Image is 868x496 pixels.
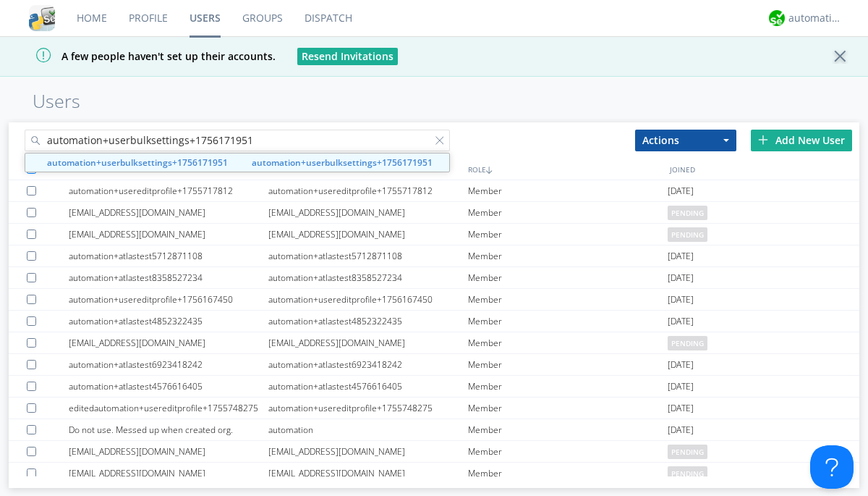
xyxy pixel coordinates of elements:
div: [EMAIL_ADDRESS][DOMAIN_NAME] [69,463,268,484]
span: A few people haven't set up their accounts. [11,49,276,63]
span: [DATE] [668,289,694,311]
div: Member [468,419,668,440]
a: automation+atlastest6923418242automation+atlastest6923418242Member[DATE] [9,354,859,376]
div: Member [468,202,668,223]
span: pending [668,336,707,350]
div: Member [468,180,668,201]
div: automation+usereditprofile+1755717812 [268,180,468,201]
div: [EMAIL_ADDRESS][DOMAIN_NAME] [268,332,468,353]
div: automation+atlastest4852322435 [268,311,468,332]
div: automation+usereditprofile+1756167450 [69,289,268,310]
span: pending [668,206,707,220]
div: automation+atlastest5712871108 [268,245,468,266]
span: [DATE] [668,376,694,398]
a: automation+atlastest4576616405automation+atlastest4576616405Member[DATE] [9,376,859,398]
div: Do not use. Messed up when created org. [69,419,268,440]
div: automation+atlastest6923418242 [69,354,268,375]
div: Member [468,463,668,484]
div: [EMAIL_ADDRESS][DOMAIN_NAME] [268,202,468,223]
div: automation+usereditprofile+1755748275 [268,398,468,419]
div: [EMAIL_ADDRESS][DOMAIN_NAME] [69,224,268,245]
div: Member [468,311,668,332]
span: [DATE] [668,311,694,332]
a: [EMAIL_ADDRESS][DOMAIN_NAME][EMAIL_ADDRESS][DOMAIN_NAME]Memberpending [9,224,859,245]
div: [EMAIL_ADDRESS][DOMAIN_NAME] [69,202,268,223]
div: automation+usereditprofile+1756167450 [268,289,468,310]
div: automation [268,419,468,440]
div: [EMAIL_ADDRESS][DOMAIN_NAME] [69,332,268,353]
div: [EMAIL_ADDRESS][DOMAIN_NAME] [268,463,468,484]
span: pending [668,445,707,459]
span: [DATE] [668,398,694,419]
div: Member [468,289,668,310]
strong: automation+userbulksettings+1756171951 [47,156,228,169]
div: Member [468,441,668,462]
div: [EMAIL_ADDRESS][DOMAIN_NAME] [69,441,268,462]
button: Resend Invitations [297,48,398,65]
a: automation+usereditprofile+1755717812automation+usereditprofile+1755717812Member[DATE] [9,180,859,202]
div: Member [468,245,668,266]
span: [DATE] [668,419,694,441]
div: automation+atlastest8358527234 [268,267,468,288]
div: Member [468,267,668,288]
span: pending [668,227,707,242]
div: Member [468,354,668,375]
iframe: Toggle Customer Support [810,445,854,489]
button: Actions [635,130,736,151]
a: Do not use. Messed up when created org.automationMember[DATE] [9,419,859,441]
div: automation+atlas [788,11,843,25]
a: automation+usereditprofile+1756167450automation+usereditprofile+1756167450Member[DATE] [9,289,859,311]
span: [DATE] [668,180,694,202]
img: d2d01cd9b4174d08988066c6d424eccd [769,10,785,26]
img: plus.svg [758,135,768,145]
div: [EMAIL_ADDRESS][DOMAIN_NAME] [268,441,468,462]
div: automation+atlastest8358527234 [69,267,268,288]
span: [DATE] [668,354,694,376]
a: automation+atlastest8358527234automation+atlastest8358527234Member[DATE] [9,267,859,289]
div: automation+atlastest5712871108 [69,245,268,266]
a: editedautomation+usereditprofile+1755748275automation+usereditprofile+1755748275Member[DATE] [9,398,859,419]
a: [EMAIL_ADDRESS][DOMAIN_NAME][EMAIL_ADDRESS][DOMAIN_NAME]Memberpending [9,463,859,484]
div: Add New User [751,130,852,151]
span: [DATE] [668,267,694,289]
div: Member [468,376,668,397]
div: editedautomation+usereditprofile+1755748275 [69,398,268,419]
div: JOINED [666,159,868,180]
strong: automation+userbulksettings+1756171951 [252,156,433,169]
div: [EMAIL_ADDRESS][DOMAIN_NAME] [268,224,468,245]
img: cddb5a64eb264b2086981ab96f4c1ba7 [29,5,55,31]
a: [EMAIL_ADDRESS][DOMAIN_NAME][EMAIL_ADDRESS][DOMAIN_NAME]Memberpending [9,441,859,463]
div: automation+atlastest4576616405 [268,376,468,397]
div: Member [468,398,668,419]
span: pending [668,466,707,481]
div: automation+atlastest4852322435 [69,311,268,332]
span: [DATE] [668,245,694,267]
a: [EMAIL_ADDRESS][DOMAIN_NAME][EMAIL_ADDRESS][DOMAIN_NAME]Memberpending [9,202,859,224]
div: automation+atlastest6923418242 [268,354,468,375]
input: Search users [25,130,450,151]
a: automation+atlastest5712871108automation+atlastest5712871108Member[DATE] [9,245,859,267]
a: [EMAIL_ADDRESS][DOMAIN_NAME][EMAIL_ADDRESS][DOMAIN_NAME]Memberpending [9,332,859,354]
div: ROLE [464,159,666,180]
div: automation+usereditprofile+1755717812 [69,180,268,201]
div: Member [468,224,668,245]
div: Member [468,332,668,353]
a: automation+atlastest4852322435automation+atlastest4852322435Member[DATE] [9,311,859,332]
div: automation+atlastest4576616405 [69,376,268,397]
